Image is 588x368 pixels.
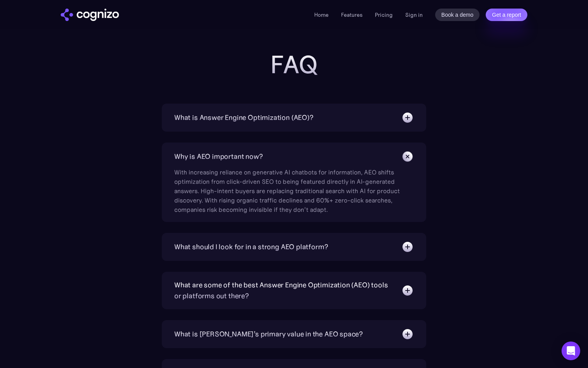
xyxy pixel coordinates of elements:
div: What should I look for in a strong AEO platform? [174,241,328,252]
a: Features [341,11,362,18]
div: What is [PERSON_NAME]’s primary value in the AEO space? [174,329,363,340]
div: With increasing reliance on generative AI chatbots for information, AEO shifts optimization from ... [174,163,400,214]
div: Why is AEO important now? [174,151,263,162]
div: Open Intercom Messenger [562,342,580,360]
a: Get a report [486,9,527,21]
a: Sign in [405,10,423,19]
h2: FAQ [138,51,450,79]
a: Pricing [375,11,393,18]
a: home [61,9,119,21]
div: What are some of the best Answer Engine Optimization (AEO) tools or platforms out there? [174,280,394,301]
a: Book a demo [435,9,480,21]
img: cognizo logo [61,9,119,21]
a: Home [314,11,329,18]
div: What is Answer Engine Optimization (AEO)? [174,112,313,123]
